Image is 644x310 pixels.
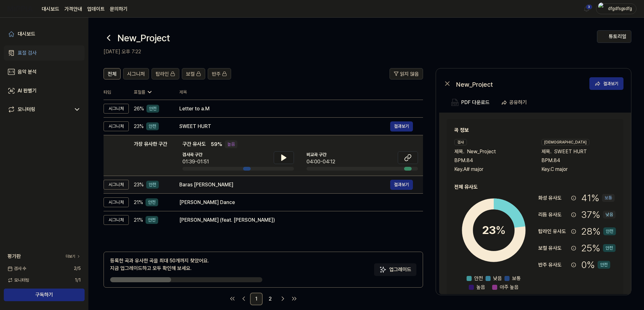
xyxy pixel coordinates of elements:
span: 전체 [108,70,116,78]
div: 안전 [146,198,158,206]
a: 모니터링 [8,106,71,113]
div: 25 % [581,241,616,255]
div: BPM. 84 [454,157,529,164]
a: 가격안내 [64,5,82,13]
button: 튜토리얼 [597,30,631,43]
div: 등록한 곡과 유사한 곡을 최대 50개까지 찾았어요. 지금 업그레이드하고 모두 확인해 보세요. [110,257,209,272]
div: 낮음 [603,211,616,219]
th: 타입 [104,85,129,100]
div: BPM. 84 [541,157,616,164]
div: 시그니처 [104,197,129,207]
div: 결과보기 [603,80,618,87]
div: 검사 [454,139,467,145]
a: AI 판별기 [4,83,85,98]
a: 결과보기 [589,77,623,90]
div: 안전 [598,261,610,269]
span: 아주 높음 [500,284,519,291]
span: 검사곡 구간 [182,151,209,158]
div: 대시보드 [18,30,35,38]
a: 대시보드 [42,5,59,13]
span: 2 / 5 [74,265,81,272]
a: 음악 분석 [4,64,85,79]
div: 시그니처 [104,180,129,190]
div: [PERSON_NAME] Dance [179,199,413,206]
span: 59 % [211,141,222,148]
span: 반주 [212,70,221,78]
h1: New_Project [117,31,170,45]
div: 23 [482,222,506,239]
span: 26 % [134,105,144,113]
button: 알림3 [581,4,592,14]
button: 시그니처 [123,68,149,79]
span: 23 % [134,123,144,130]
div: [PERSON_NAME] (feat. [PERSON_NAME]) [179,216,413,224]
a: Sparkles업그레이드 [374,269,416,275]
div: 모니터링 [18,106,35,113]
span: 높음 [476,284,485,291]
span: 낮음 [493,275,502,282]
span: 읽지 않음 [400,70,419,78]
h2: 전체 유사도 [454,183,616,191]
span: 보컬 [186,70,195,78]
a: Go to next page [278,294,288,304]
div: 안전 [603,227,616,235]
div: dfgdfsgsdfg [608,5,632,12]
button: 전체 [104,68,121,79]
div: 3 [586,4,592,9]
button: 결과보기 [390,180,413,190]
div: PDF 다운로드 [461,98,490,107]
div: 보컬 유사도 [538,244,569,252]
a: 더보기 [66,254,81,259]
div: 01:39-01:51 [182,158,209,166]
div: 시그니처 [104,215,129,225]
div: Key. A# major [454,166,529,173]
span: 안전 [474,275,483,282]
button: profiledfgdfsgsdfg [596,3,636,14]
div: 28 % [581,224,616,238]
button: 탑라인 [152,68,179,79]
button: 반주 [208,68,231,79]
span: 검사 수 [8,265,26,272]
div: 탑라인 유사도 [538,228,569,235]
div: 표절 검사 [18,49,37,57]
span: 1 / 1 [75,277,81,284]
span: 구간 유사도 [182,140,206,148]
div: Letter to a.M [179,105,413,113]
a: 문의하기 [110,5,128,13]
button: 업그레이드 [374,263,416,276]
h2: [DATE] 오후 7:22 [104,48,597,56]
span: 보통 [512,275,521,282]
button: 읽지 않음 [390,68,423,79]
div: 안전 [603,244,616,252]
span: 모니터링 [8,277,29,284]
div: 반주 유사도 [538,261,569,269]
button: 결과보기 [390,121,413,132]
button: 공유하기 [498,96,532,109]
span: SWEET HURT [554,148,587,155]
div: AI 판별기 [18,87,37,95]
div: Baras [PERSON_NAME] [179,181,390,189]
button: 보컬 [182,68,205,79]
div: 04:00-04:12 [307,158,335,166]
img: Help [602,34,607,39]
div: 안전 [146,181,159,189]
div: 공유하기 [509,98,527,107]
span: 평가판 [8,253,21,260]
img: 알림 [583,5,590,13]
div: 안전 [146,122,159,130]
div: 보통 [602,194,615,202]
img: PDF Download [451,99,459,106]
span: 23 % [134,181,144,189]
span: New_Project [467,148,496,155]
span: 제목 . [454,148,464,155]
div: 리듬 유사도 [538,211,569,219]
a: Go to previous page [239,294,249,304]
div: 화성 유사도 [538,194,569,202]
div: 시그니처 [104,104,129,114]
div: 0 % [581,258,610,272]
button: PDF 다운로드 [450,96,491,109]
a: 1 [250,293,263,305]
a: Go to last page [289,294,299,304]
div: Key. C major [541,166,616,173]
